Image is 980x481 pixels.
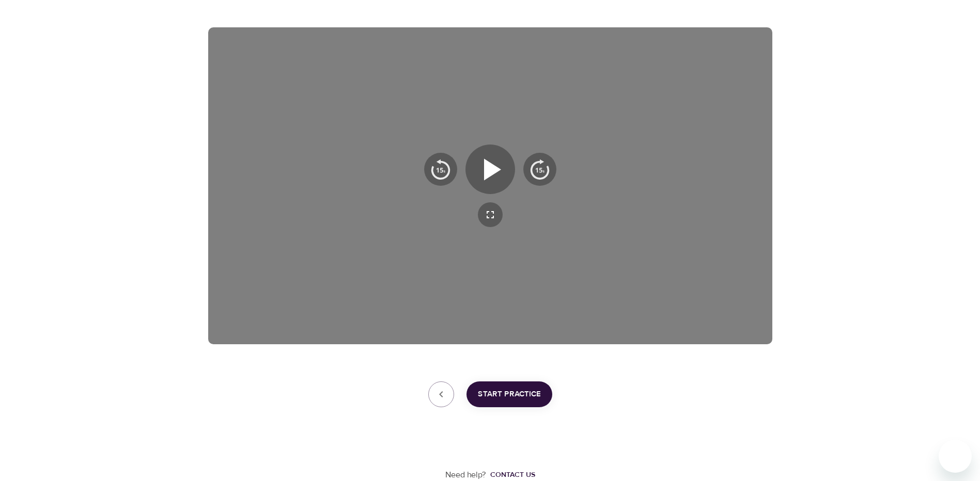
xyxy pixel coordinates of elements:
span: Start Practice [478,388,541,401]
a: Contact us [486,470,535,480]
iframe: Button to launch messaging window [939,440,972,473]
p: Need help? [445,469,486,481]
img: 15s_prev.svg [430,159,451,180]
button: Start Practice [466,381,552,407]
img: 15s_next.svg [530,159,550,180]
div: Contact us [490,470,535,480]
